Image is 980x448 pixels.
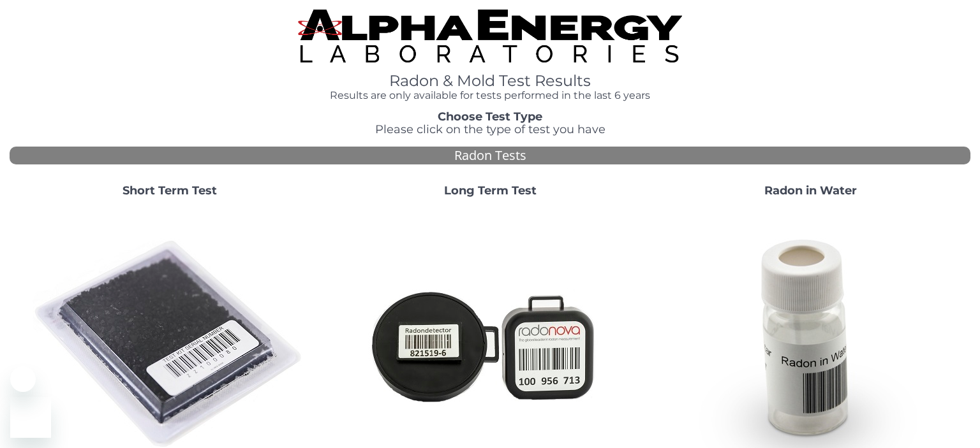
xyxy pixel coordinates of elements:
strong: Long Term Test [444,184,537,198]
span: Please click on the type of test you have [375,122,605,136]
strong: Choose Test Type [438,110,542,124]
strong: Radon in Water [764,184,857,198]
div: Radon Tests [10,147,970,165]
img: TightCrop.jpg [298,10,682,62]
strong: Short Term Test [122,184,217,198]
h1: Radon & Mold Test Results [298,73,682,89]
h4: Results are only available for tests performed in the last 6 years [298,90,682,101]
iframe: Button to launch messaging window [10,397,51,438]
iframe: Close message [10,366,36,392]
